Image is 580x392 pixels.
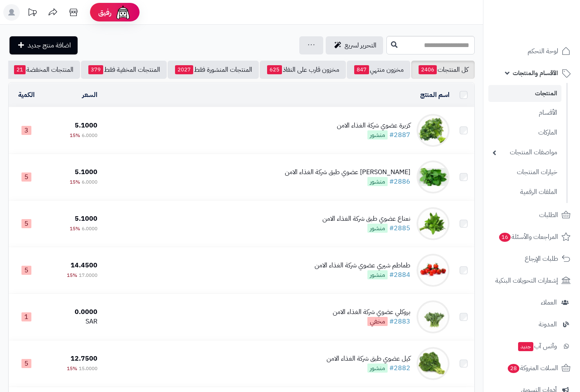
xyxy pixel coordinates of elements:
[488,271,575,290] a: إشعارات التحويلات البنكية
[75,167,97,177] span: 5.1000
[367,177,388,186] span: منشور
[389,177,410,187] a: #2886
[389,316,410,326] a: #2883
[88,65,103,74] span: 379
[528,45,558,57] span: لوحة التحكم
[75,214,97,224] span: 5.1000
[488,227,575,247] a: المراجعات والأسئلة16
[175,65,193,74] span: 2027
[488,124,561,142] a: الماركات
[417,207,450,240] img: نعناع عضوي طبق شركة الغذاء الامن
[67,272,77,279] span: 15%
[79,365,97,372] span: 15.0000
[47,307,98,317] div: 0.0000
[70,132,80,139] span: 15%
[115,4,131,21] img: ai-face.png
[367,317,388,326] span: مخفي
[417,161,450,194] img: جرجير عضوي طبق شركة الغذاء الامن
[9,36,78,54] a: اضافة منتج جديد
[322,214,410,224] div: نعناع عضوي طبق شركة الغذاء الامن
[28,40,71,50] span: اضافة منتج جديد
[507,362,558,374] span: السلات المتروكة
[67,365,77,372] span: 15%
[367,224,388,233] span: منشور
[21,219,31,228] span: 5
[81,61,167,79] a: المنتجات المخفية فقط379
[14,65,26,74] span: 21
[21,172,31,182] span: 5
[267,65,282,74] span: 625
[326,36,383,54] a: التحرير لسريع
[75,120,97,130] span: 5.1000
[70,178,80,186] span: 15%
[18,90,35,100] a: الكمية
[499,233,511,242] span: 16
[488,183,561,201] a: الملفات الرقمية
[389,363,410,373] a: #2882
[333,307,410,317] div: بروكلي عضوي شركة الغذاء الامن
[82,225,97,232] span: 6.0000
[345,40,376,50] span: التحرير لسريع
[71,354,97,364] span: 12.7500
[541,297,557,308] span: العملاء
[495,275,558,286] span: إشعارات التحويلات البنكية
[488,85,561,102] a: المنتجات
[98,7,111,17] span: رفيق
[517,340,557,352] span: وآتس آب
[508,364,519,373] span: 28
[389,223,410,233] a: #2885
[525,253,558,264] span: طلبات الإرجاع
[79,272,97,279] span: 17.0000
[417,254,450,287] img: طماطم شيري عضوي شركة الغذاء الامن
[21,126,31,135] span: 3
[21,359,31,368] span: 5
[82,178,97,186] span: 6.0000
[354,65,369,74] span: 847
[518,342,533,351] span: جديد
[315,261,410,270] div: طماطم شيري عضوي شركة الغذاء الامن
[21,312,31,321] span: 1
[389,130,410,140] a: #2887
[420,90,450,100] a: اسم المنتج
[513,67,558,79] span: الأقسام والمنتجات
[488,104,561,122] a: الأقسام
[539,319,557,330] span: المدونة
[488,293,575,312] a: العملاء
[168,61,259,79] a: المنتجات المنشورة فقط2027
[260,61,346,79] a: مخزون قارب على النفاذ625
[488,336,575,356] a: وآتس آبجديد
[285,168,410,177] div: [PERSON_NAME] عضوي طبق شركة الغذاء الامن
[21,266,31,275] span: 5
[367,364,388,373] span: منشور
[82,132,97,139] span: 6.0000
[367,270,388,279] span: منشور
[417,300,450,333] img: بروكلي عضوي شركة الغذاء الامن
[488,163,561,181] a: خيارات المنتجات
[337,121,410,130] div: كزبرة عضوي شركة الغذاء الامن
[539,209,558,221] span: الطلبات
[7,61,80,79] a: المنتجات المخفضة21
[488,314,575,334] a: المدونة
[488,249,575,269] a: طلبات الإرجاع
[417,114,450,147] img: كزبرة عضوي شركة الغذاء الامن
[419,65,437,74] span: 2406
[347,61,410,79] a: مخزون منتهي847
[389,270,410,280] a: #2884
[498,231,558,243] span: المراجعات والأسئلة
[488,144,561,161] a: مواصفات المنتجات
[411,61,475,79] a: كل المنتجات2406
[367,130,388,139] span: منشور
[524,23,572,40] img: logo-2.png
[417,347,450,380] img: كيل عضوي طبق شركة الغذاء الامن
[488,205,575,225] a: الطلبات
[488,358,575,378] a: السلات المتروكة28
[82,90,97,100] a: السعر
[71,260,97,270] span: 14.4500
[22,4,43,23] a: تحديثات المنصة
[327,354,410,364] div: كيل عضوي طبق شركة الغذاء الامن
[488,41,575,61] a: لوحة التحكم
[47,317,98,326] div: SAR
[70,225,80,232] span: 15%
